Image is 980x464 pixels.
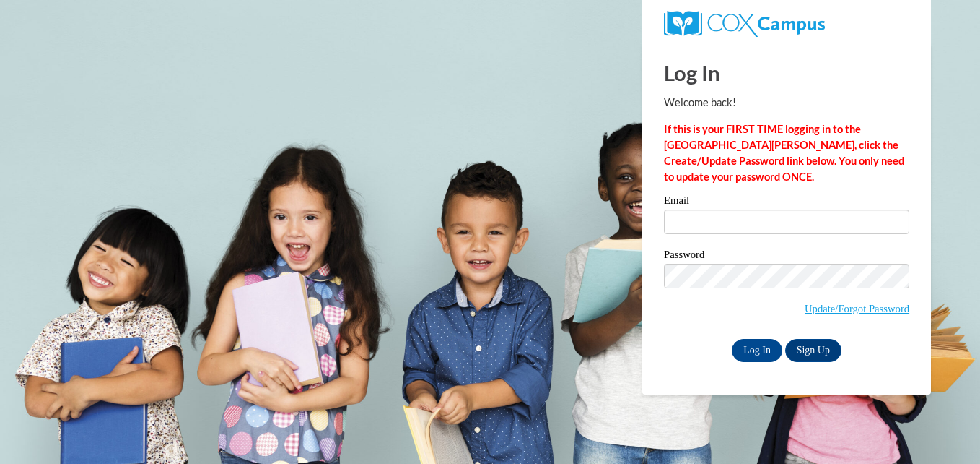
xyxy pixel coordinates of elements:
[664,195,909,210] label: Email
[664,249,909,264] label: Password
[664,95,909,111] p: Welcome back!
[664,11,825,37] img: COX Campus
[805,303,909,314] a: Update/Forgot Password
[664,17,825,29] a: COX Campus
[664,123,904,183] strong: If this is your FIRST TIME logging in to the [GEOGRAPHIC_DATA][PERSON_NAME], click the Create/Upd...
[785,339,841,362] a: Sign Up
[732,339,782,362] input: Log In
[664,58,909,87] h1: Log In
